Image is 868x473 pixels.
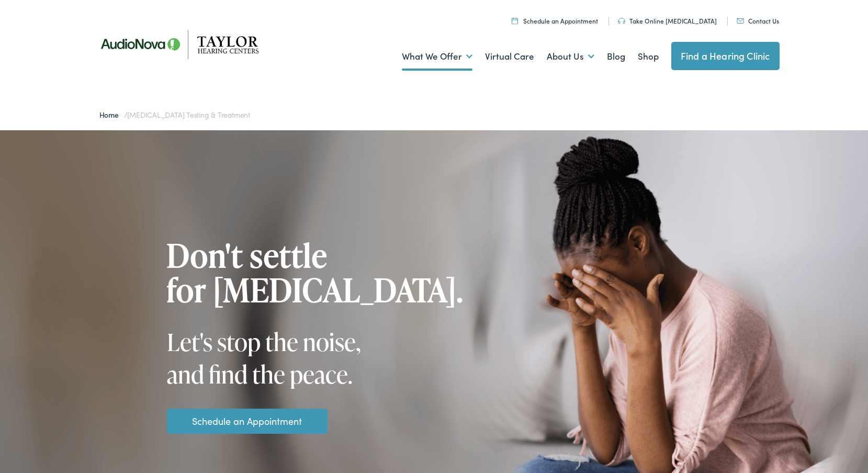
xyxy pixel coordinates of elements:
[167,238,464,307] h1: Don't settle for [MEDICAL_DATA].
[618,16,717,25] a: Take Online [MEDICAL_DATA]
[618,18,625,24] img: utility icon
[737,18,744,24] img: utility icon
[737,16,779,25] a: Contact Us
[607,37,625,76] a: Blog
[547,37,594,76] a: About Us
[99,109,250,120] span: /
[99,109,124,120] a: Home
[512,16,598,25] a: Schedule an Appointment
[192,414,302,428] a: Schedule an Appointment
[167,325,392,390] div: Let's stop the noise, and find the peace.
[671,42,780,70] a: Find a Hearing Clinic
[402,37,472,76] a: What We Offer
[512,17,518,24] img: utility icon
[127,109,250,120] span: [MEDICAL_DATA] Testing & Treatment
[485,37,534,76] a: Virtual Care
[638,37,659,76] a: Shop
